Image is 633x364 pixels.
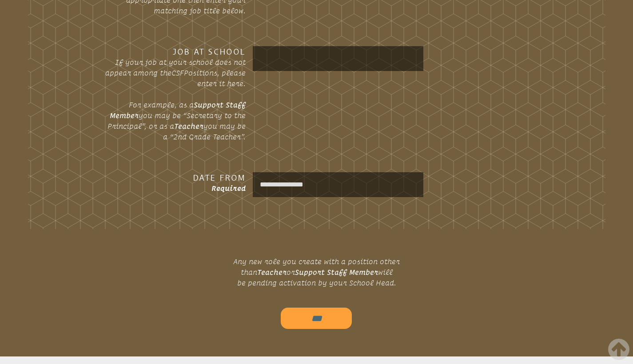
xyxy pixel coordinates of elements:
[104,57,246,142] p: If your job at your school does not appear among the Positions, please enter it here. For example...
[174,122,203,130] strong: Teacher
[213,253,420,292] p: Any new role you create with a position other than or will be pending activation by your School H...
[104,172,246,183] h3: Date From
[110,101,246,119] strong: Support Staff Member
[257,268,287,276] strong: Teacher
[211,184,246,192] span: Required
[171,69,184,77] span: CSF
[104,46,246,57] h3: Job at School
[295,268,378,276] strong: Support Staff Member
